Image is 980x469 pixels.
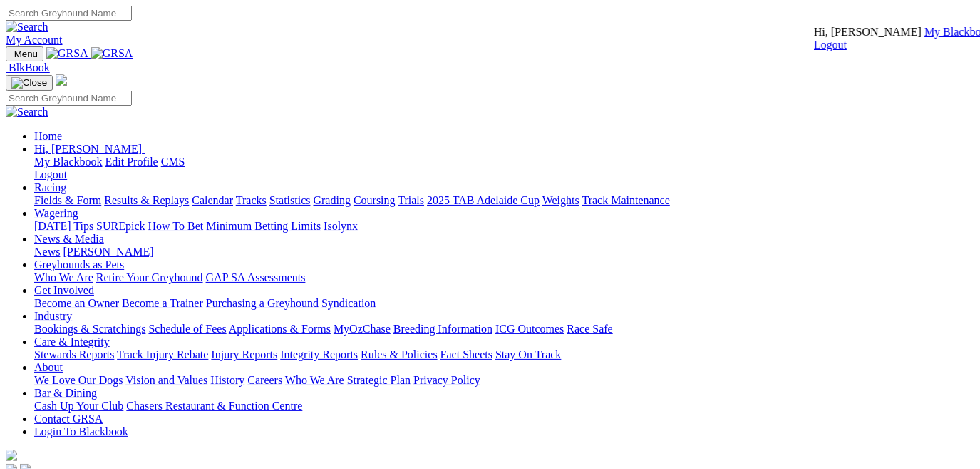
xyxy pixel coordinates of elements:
a: We Love Our Dogs [34,374,123,386]
img: logo-grsa-white.png [6,450,17,461]
a: Cash Up Your Club [34,400,123,412]
a: Home [34,130,62,142]
a: Logout [814,39,847,51]
a: Track Injury Rebate [117,348,208,360]
a: Care & Integrity [34,336,110,348]
div: News & Media [34,246,974,258]
a: Applications & Forms [229,323,331,335]
a: Become an Owner [34,297,119,309]
a: Injury Reports [211,348,277,360]
a: Bar & Dining [34,387,97,399]
a: Weights [542,194,579,206]
a: GAP SA Assessments [206,271,306,283]
a: Fact Sheets [440,348,492,360]
a: ICG Outcomes [495,323,564,335]
a: How To Bet [148,220,204,232]
a: My Account [6,34,63,46]
img: Search [6,21,48,34]
span: Hi, [PERSON_NAME] [814,26,922,38]
div: Racing [34,194,974,207]
a: Wagering [34,207,78,219]
a: History [210,374,244,386]
a: Tracks [236,194,267,206]
div: Greyhounds as Pets [34,271,974,284]
a: News [34,246,60,258]
a: Edit Profile [105,156,158,168]
a: My Blackbook [34,156,103,168]
a: Careers [247,374,282,386]
a: Industry [34,310,72,322]
a: BlkBook [6,61,50,74]
a: Breeding Information [393,323,492,335]
a: News & Media [34,233,104,245]
a: Bookings & Scratchings [34,323,145,335]
img: logo-grsa-white.png [56,74,67,86]
img: Close [11,77,47,89]
a: Stewards Reports [34,348,114,360]
a: Race Safe [567,323,612,335]
a: Purchasing a Greyhound [206,297,319,309]
a: Vision and Values [125,374,207,386]
a: Privacy Policy [413,374,480,386]
a: Integrity Reports [280,348,358,360]
a: CMS [161,156,185,168]
div: About [34,374,974,387]
a: Statistics [269,194,311,206]
div: Hi, [PERSON_NAME] [34,156,974,181]
input: Search [6,6,132,21]
a: Hi, [PERSON_NAME] [34,143,145,155]
a: Logout [34,168,67,181]
a: Track Maintenance [582,194,670,206]
div: Care & Integrity [34,348,974,361]
img: GRSA [91,47,133,60]
button: Toggle navigation [6,75,53,91]
a: Retire Your Greyhound [96,271,203,283]
div: Bar & Dining [34,400,974,413]
div: Get Involved [34,297,974,310]
a: Fields & Form [34,194,101,206]
a: Get Involved [34,284,94,296]
a: Minimum Betting Limits [206,220,321,232]
a: Greyhounds as Pets [34,258,124,271]
img: Search [6,106,48,118]
a: Who We Are [34,271,93,283]
a: Who We Are [285,374,344,386]
a: Racing [34,181,66,193]
button: Toggle navigation [6,46,43,61]
a: Coursing [354,194,396,206]
a: Contact GRSA [34,413,103,425]
a: SUREpick [96,220,145,232]
a: Isolynx [324,220,358,232]
a: 2025 TAB Adelaide Cup [427,194,540,206]
a: Strategic Plan [347,374,411,386]
a: Syndication [321,297,376,309]
img: GRSA [46,47,88,60]
span: BlkBook [9,61,50,74]
div: Wagering [34,220,974,233]
a: Schedule of Fees [148,323,226,335]
a: Results & Replays [104,194,189,206]
div: Industry [34,323,974,336]
a: MyOzChase [334,323,391,335]
input: Search [6,91,132,106]
a: Trials [398,194,424,206]
a: Stay On Track [495,348,561,360]
a: About [34,361,63,373]
a: Rules & Policies [361,348,438,360]
a: Calendar [192,194,233,206]
a: Grading [314,194,351,206]
a: Chasers Restaurant & Function Centre [126,400,302,412]
span: Hi, [PERSON_NAME] [34,143,142,155]
a: [PERSON_NAME] [63,246,153,258]
a: Become a Trainer [122,297,203,309]
span: Menu [14,49,38,59]
a: [DATE] Tips [34,220,93,232]
a: Login To Blackbook [34,425,128,438]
